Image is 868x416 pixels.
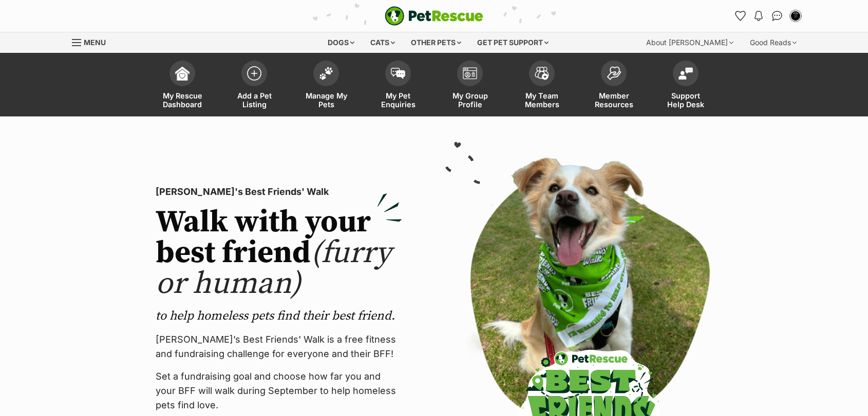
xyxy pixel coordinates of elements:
[732,8,748,24] a: Favourites
[247,66,261,81] img: add-pet-listing-icon-0afa8454b4691262ce3f59096e99ab1cd57d4a30225e0717b998d2c9b9846f56.svg
[175,66,190,81] img: dashboard-icon-eb2f2d2d3e046f16d808141f083e7271f6b2e854fb5c12c21221c1fb7104beca.svg
[678,67,693,80] img: help-desk-icon-fdf02630f3aa405de69fd3d07c3f3aa587a6932b1a1747fa1d2bba05be0121f9.svg
[790,11,801,21] img: Paiten Hunter profile pic
[303,91,349,109] span: Manage My Pets
[156,234,391,303] span: (furry or human)
[434,55,506,116] a: My Group Profile
[607,66,621,80] img: member-resources-icon-8e73f808a243e03378d46382f2149f9095a855e16c252ad45f914b54edf8863c.svg
[769,8,785,24] a: Conversations
[754,11,763,21] img: notifications-46538b983faf8c2785f20acdc204bb7945ddae34d4c08c2a6579f10ce5e182be.svg
[463,67,477,80] img: group-profile-icon-3fa3cf56718a62981997c0bc7e787c4b2cf8bcc04b72c1350f741eb67cf2f40e.svg
[750,8,767,24] button: Notifications
[156,207,402,300] h2: Walk with your best friend
[290,55,362,116] a: Manage My Pets
[743,32,804,53] div: Good Reads
[231,91,277,109] span: Add a Pet Listing
[385,6,483,26] img: logo-e224e6f780fb5917bec1dbf3a21bbac754714ae5b6737aabdf751b685950b380.svg
[578,55,650,116] a: Member Resources
[404,32,468,53] div: Other pets
[591,91,637,109] span: Member Resources
[156,369,402,412] p: Set a fundraising goal and choose how far you and your BFF will walk during September to help hom...
[72,32,113,51] a: Menu
[156,185,402,199] p: [PERSON_NAME]'s Best Friends' Walk
[639,32,741,53] div: About [PERSON_NAME]
[663,91,709,109] span: Support Help Desk
[506,55,578,116] a: My Team Members
[447,91,493,109] span: My Group Profile
[84,38,106,47] span: Menu
[320,32,362,53] div: Dogs
[156,308,402,324] p: to help homeless pets find their best friend.
[159,91,205,109] span: My Rescue Dashboard
[319,67,333,80] img: manage-my-pets-icon-02211641906a0b7f246fdf0571729dbe1e7629f14944591b6c1af311fb30b64b.svg
[156,332,402,361] p: [PERSON_NAME]’s Best Friends' Walk is a free fitness and fundraising challenge for everyone and t...
[363,32,402,53] div: Cats
[732,8,804,24] ul: Account quick links
[146,55,218,116] a: My Rescue Dashboard
[519,91,565,109] span: My Team Members
[787,8,804,24] button: My account
[772,11,783,21] img: chat-41dd97257d64d25036548639549fe6c8038ab92f7586957e7f3b1b290dea8141.svg
[535,67,549,80] img: team-members-icon-5396bd8760b3fe7c0b43da4ab00e1e3bb1a5d9ba89233759b79545d2d3fc5d0d.svg
[385,6,483,26] a: PetRescue
[362,55,434,116] a: My Pet Enquiries
[391,68,405,79] img: pet-enquiries-icon-7e3ad2cf08bfb03b45e93fb7055b45f3efa6380592205ae92323e6603595dc1f.svg
[650,55,722,116] a: Support Help Desk
[375,91,421,109] span: My Pet Enquiries
[218,55,290,116] a: Add a Pet Listing
[470,32,556,53] div: Get pet support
